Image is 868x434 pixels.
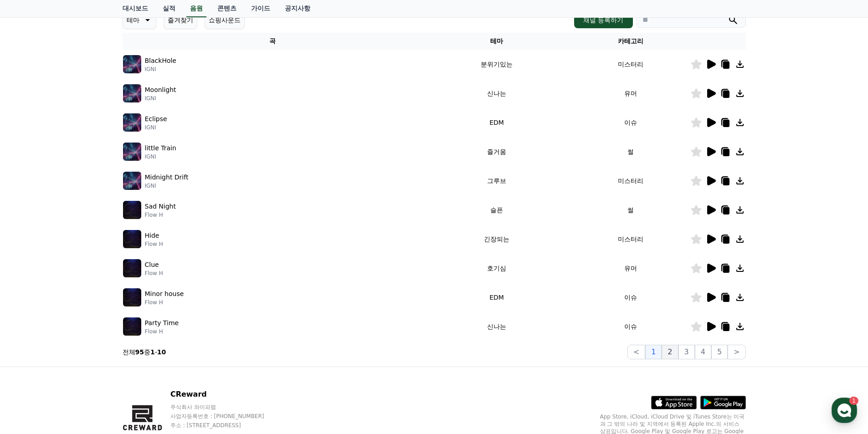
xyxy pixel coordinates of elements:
p: Minor house [145,289,184,299]
button: 즐겨찾기 [164,11,197,29]
p: 테마 [127,14,139,26]
td: 신나는 [422,312,570,341]
button: < [627,345,645,359]
td: 썰 [571,137,690,166]
td: 이슈 [571,108,690,137]
td: 이슈 [571,312,690,341]
img: music [123,288,141,306]
p: 사업자등록번호 : [PHONE_NUMBER] [170,413,282,420]
td: 미스터리 [571,166,690,195]
button: 4 [695,345,711,359]
p: Flow H [145,299,184,306]
p: 전체 중 - [123,347,166,357]
td: 미스터리 [571,225,690,254]
p: BlackHole [145,56,176,66]
p: 주소 : [STREET_ADDRESS] [170,422,282,429]
th: 곡 [123,33,423,50]
td: 유머 [571,79,690,108]
p: 주식회사 와이피랩 [170,403,282,411]
img: music [123,143,141,161]
p: IGNI [145,95,176,102]
button: 5 [711,345,728,359]
button: > [728,345,745,359]
p: Sad Night [145,202,176,211]
td: EDM [422,283,570,312]
strong: 10 [157,348,166,356]
a: 설정 [118,289,175,311]
a: 홈 [3,289,60,311]
td: 즐거움 [422,137,570,166]
p: little Train [145,143,176,153]
p: Moonlight [145,85,176,95]
img: music [123,201,141,219]
th: 카테고리 [571,33,690,50]
td: 분위기있는 [422,50,570,79]
p: Midnight Drift [145,173,189,182]
img: music [123,84,141,102]
td: 호기심 [422,254,570,283]
th: 테마 [422,33,570,50]
p: IGNI [145,153,176,160]
button: 2 [662,345,678,359]
p: Flow H [145,328,179,335]
p: Eclipse [145,114,167,124]
button: 쇼핑사운드 [205,11,245,29]
img: music [123,259,141,277]
img: music [123,317,141,336]
img: music [123,230,141,248]
p: Hide [145,231,159,240]
p: Flow H [145,240,163,248]
strong: 1 [150,348,155,356]
span: 설정 [141,302,152,310]
span: 홈 [29,302,34,310]
button: 테마 [123,11,156,29]
td: 미스터리 [571,50,690,79]
img: music [123,55,141,73]
p: IGNI [145,182,189,189]
p: Party Time [145,318,179,328]
td: 신나는 [422,79,570,108]
p: Clue [145,260,159,270]
td: 유머 [571,254,690,283]
button: 1 [645,345,662,359]
p: Flow H [145,270,163,277]
strong: 95 [135,348,144,356]
td: 그루브 [422,166,570,195]
a: 1대화 [60,289,118,311]
p: IGNI [145,124,167,131]
td: 썰 [571,195,690,225]
span: 1 [92,288,96,296]
button: 3 [678,345,695,359]
img: music [123,113,141,132]
img: music [123,172,141,190]
p: Flow H [145,211,176,219]
td: 긴장되는 [422,225,570,254]
td: 이슈 [571,283,690,312]
span: 대화 [83,303,94,310]
td: EDM [422,108,570,137]
button: 채널 등록하기 [574,12,632,28]
td: 슬픈 [422,195,570,225]
p: IGNI [145,66,176,73]
p: CReward [170,389,282,400]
